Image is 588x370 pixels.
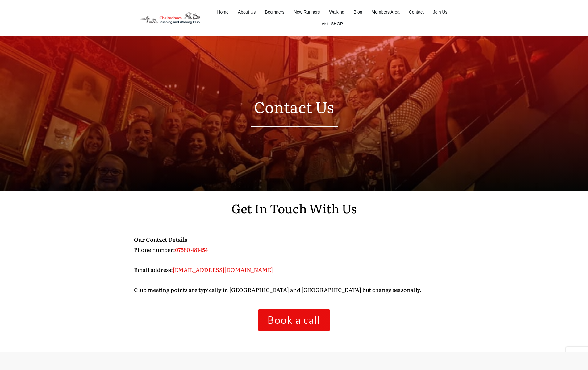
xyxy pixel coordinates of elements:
[265,8,284,16] a: Beginners
[372,8,400,16] a: Members Area
[258,309,330,331] a: Book a call
[173,265,273,274] span: [EMAIL_ADDRESS][DOMAIN_NAME]
[433,8,448,16] a: Join Us
[175,245,208,254] span: 07580 481454
[134,265,173,274] span: Email address:
[134,197,454,226] p: Get In Touch With Us
[322,19,343,28] a: Visit SHOP
[294,8,320,16] a: New Runners
[134,93,454,120] p: Contact Us
[134,8,206,28] img: Decathlon
[217,8,228,16] a: Home
[329,8,344,16] a: Walking
[238,8,256,16] a: About Us
[268,314,320,326] span: Book a call
[134,235,187,244] strong: Our Contact Details
[409,8,424,16] a: Contact
[134,286,421,294] span: Club meeting points are typically in [GEOGRAPHIC_DATA] and [GEOGRAPHIC_DATA] but change seasonally.
[354,8,362,16] a: Blog
[134,245,175,254] span: Phone number:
